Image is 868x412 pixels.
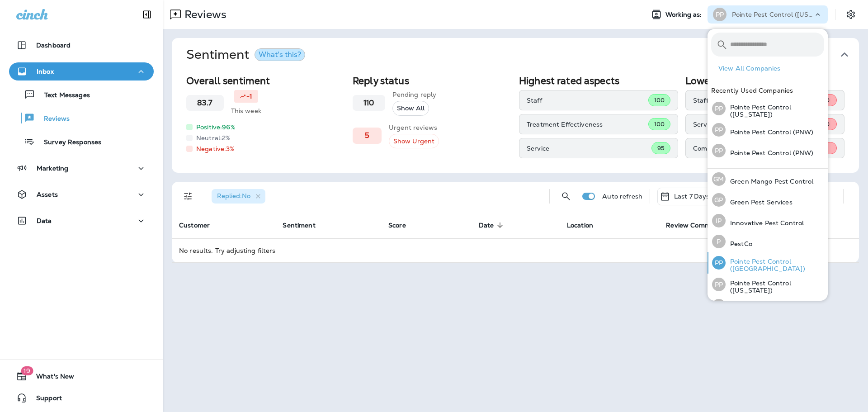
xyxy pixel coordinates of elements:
div: GP [712,193,726,207]
div: Recently Used Companies [708,83,828,98]
button: Inbox [9,62,154,81]
p: Reviews [181,8,226,21]
h1: Sentiment [186,47,305,62]
p: Positive: 96 % [196,123,236,132]
button: Data [9,212,154,230]
p: Innovative Pest Control [726,219,804,227]
span: Replied : No [217,192,250,200]
h2: Lowest rated aspects [685,75,844,86]
p: Staff [527,97,648,104]
span: 100 [654,120,665,128]
span: Date [479,222,494,229]
button: PPPointe Pest Control (PNW) [708,140,828,161]
span: Date [479,221,506,229]
button: PPPointe Pest Control (PNW) [708,295,828,316]
button: Show Urgent [389,134,439,149]
button: Support [9,389,154,407]
p: Reviews [35,115,70,123]
div: PP [712,144,726,157]
span: Customer [179,221,222,229]
div: PP [712,123,726,137]
p: Data [37,217,52,224]
div: PP [712,256,726,270]
p: Staff [693,97,819,104]
button: Filters [179,187,197,205]
span: Customer [179,222,210,229]
p: Assets [37,191,58,198]
span: Score [388,221,418,229]
p: Treatment Effectiveness [527,121,648,128]
div: GM [712,172,726,186]
span: Location [567,221,605,229]
p: PestCo [726,240,752,247]
div: What's this? [259,51,301,58]
p: Communication [693,145,819,152]
p: Service [527,145,651,152]
p: Service [693,121,819,128]
p: Pointe Pest Control ([GEOGRAPHIC_DATA]) [726,258,824,272]
button: Dashboard [9,36,154,54]
div: PP [712,299,726,313]
p: Pointe Pest Control (PNW) [726,149,814,156]
span: 19 [21,366,33,375]
button: PPPointe Pest Control (PNW) [708,119,828,140]
p: Urgent reviews [389,123,439,132]
button: IPInnovative Pest Control [708,210,828,231]
p: Marketing [37,165,68,172]
span: Review Comment [666,222,721,229]
td: No results. Try adjusting filters [172,238,859,262]
div: P [712,235,726,248]
button: Collapse Sidebar [134,5,160,24]
h3: 83.7 [197,99,213,107]
p: Neutral: 2 % [196,133,231,142]
div: Replied:No [212,189,265,204]
p: Last 7 Days [674,193,710,200]
p: Pointe Pest Control ([US_STATE]) [726,104,824,118]
p: Green Pest Services [726,199,793,206]
p: Green Mango Pest Control [726,178,813,185]
p: Negative: 3 % [196,144,235,153]
span: Review Comment [666,221,733,229]
span: Location [567,222,593,229]
span: What's New [27,373,74,384]
div: PP [713,8,726,21]
p: Pointe Pest Control ([US_STATE]) [732,11,813,18]
button: PPPointe Pest Control ([GEOGRAPHIC_DATA]) [708,252,828,274]
button: Text Messages [9,85,154,104]
button: Settings [843,6,859,23]
button: View All Companies [715,62,828,76]
p: Survey Responses [35,138,101,147]
button: Assets [9,185,154,204]
h3: 110 [363,99,374,107]
button: Show All [392,101,429,116]
p: Dashboard [36,42,71,49]
h3: 5 [363,131,371,140]
button: Search Reviews [557,187,575,205]
span: 95 [657,144,665,152]
button: Survey Responses [9,132,154,151]
button: GPGreen Pest Services [708,189,828,210]
button: GMGreen Mango Pest Control [708,169,828,189]
p: -1 [246,92,252,101]
div: IP [712,214,726,227]
span: Support [27,394,62,405]
p: Pointe Pest Control (PNW) [726,128,814,136]
button: Reviews [9,109,154,128]
button: 19What's New [9,367,154,385]
button: What's this? [255,48,305,61]
h2: Highest rated aspects [519,75,678,86]
button: SentimentWhat's this? [179,38,866,71]
button: PPPointe Pest Control ([US_STATE]) [708,98,828,119]
p: Inbox [37,68,54,75]
h2: Reply status [353,75,512,86]
p: This week [231,106,261,115]
span: Working as: [665,11,704,19]
span: Sentiment [283,222,315,229]
button: PPestCo [708,231,828,252]
p: Auto refresh [602,193,642,200]
h2: Overall sentiment [186,75,345,86]
span: Score [388,222,406,229]
button: PPPointe Pest Control ([US_STATE]) [708,274,828,295]
span: Sentiment [283,221,327,229]
div: SentimentWhat's this? [172,71,859,173]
